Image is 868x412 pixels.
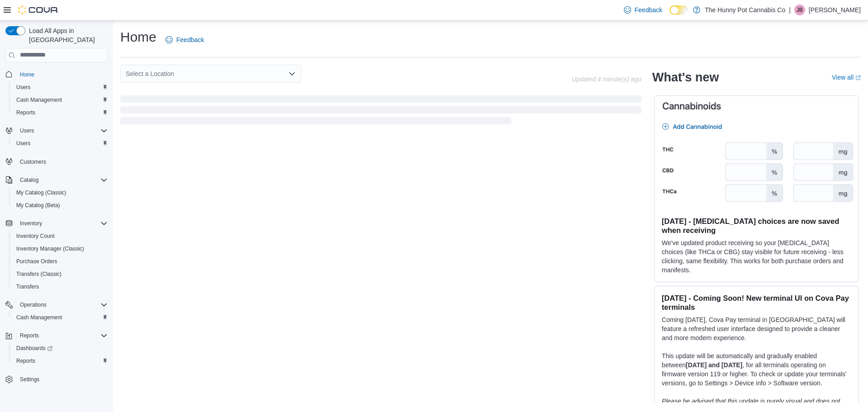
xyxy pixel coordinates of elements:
[9,186,111,199] button: My Catalog (Classic)
[16,175,108,185] span: Catalog
[809,5,861,15] p: [PERSON_NAME]
[9,230,111,242] button: Inventory Count
[652,70,719,85] h2: What's new
[13,82,108,93] span: Users
[16,69,38,80] a: Home
[16,218,108,229] span: Inventory
[9,106,111,119] button: Reports
[13,243,88,254] a: Inventory Manager (Classic)
[20,71,34,78] span: Home
[9,255,111,268] button: Purchase Orders
[2,124,111,137] button: Users
[13,256,108,267] span: Purchase Orders
[16,245,84,252] span: Inventory Manager (Classic)
[20,127,34,134] span: Users
[9,342,111,355] a: Dashboards
[13,355,39,366] a: Reports
[13,343,56,354] a: Dashboards
[16,69,108,80] span: Home
[2,373,111,386] button: Settings
[16,270,61,278] span: Transfers (Classic)
[16,314,62,321] span: Cash Management
[20,158,46,166] span: Customers
[16,96,62,104] span: Cash Management
[794,5,805,15] div: Jessie Britton
[16,330,42,341] button: Reports
[16,218,46,229] button: Inventory
[16,84,30,91] span: Users
[20,301,47,308] span: Operations
[662,315,851,342] p: Coming [DATE], Cova Pay terminal in [GEOGRAPHIC_DATA] will feature a refreshed user interface des...
[16,202,60,209] span: My Catalog (Beta)
[9,81,111,94] button: Users
[16,175,42,185] button: Catalog
[13,95,66,105] a: Cash Management
[16,109,35,116] span: Reports
[13,107,108,118] span: Reports
[20,376,39,383] span: Settings
[13,82,34,93] a: Users
[662,294,851,312] h3: [DATE] - Coming Soon! New terminal UI on Cova Pay terminals
[9,280,111,293] button: Transfers
[662,351,851,388] p: This update will be automatically and gradually enabled between , for all terminals operating on ...
[670,15,670,15] span: Dark Mode
[176,35,204,44] span: Feedback
[16,232,55,240] span: Inventory Count
[25,26,108,44] span: Load All Apps in [GEOGRAPHIC_DATA]
[9,137,111,150] button: Users
[16,345,52,352] span: Dashboards
[16,125,38,136] button: Users
[20,332,39,339] span: Reports
[620,1,666,19] a: Feedback
[13,281,108,292] span: Transfers
[18,5,59,14] img: Cova
[13,355,108,366] span: Reports
[13,95,108,105] span: Cash Management
[162,31,208,49] a: Feedback
[13,107,39,118] a: Reports
[789,5,791,15] p: |
[5,64,108,410] nav: Complex example
[16,258,57,265] span: Purchase Orders
[670,5,689,15] input: Dark Mode
[120,28,156,46] h1: Home
[13,256,61,267] a: Purchase Orders
[662,238,851,275] p: We've updated product receiving so your [MEDICAL_DATA] choices (like THCa or CBG) stay visible fo...
[13,243,108,254] span: Inventory Manager (Classic)
[16,330,108,341] span: Reports
[2,329,111,342] button: Reports
[16,374,43,385] a: Settings
[2,68,111,81] button: Home
[9,94,111,106] button: Cash Management
[13,281,42,292] a: Transfers
[16,299,108,310] span: Operations
[16,156,50,167] a: Customers
[13,200,64,211] a: My Catalog (Beta)
[2,155,111,168] button: Customers
[13,269,65,279] a: Transfers (Classic)
[16,374,108,385] span: Settings
[9,268,111,280] button: Transfers (Classic)
[13,138,108,149] span: Users
[797,5,803,15] span: JB
[13,187,70,198] a: My Catalog (Classic)
[20,176,38,184] span: Catalog
[13,343,108,354] span: Dashboards
[13,312,108,323] span: Cash Management
[686,361,742,369] strong: [DATE] and [DATE]
[855,75,861,81] svg: External link
[13,269,108,279] span: Transfers (Classic)
[705,5,785,15] p: The Hunny Pot Cannabis Co
[16,299,50,310] button: Operations
[2,217,111,230] button: Inventory
[832,74,861,81] a: View allExternal link
[13,200,108,211] span: My Catalog (Beta)
[662,217,851,235] h3: [DATE] - [MEDICAL_DATA] choices are now saved when receiving
[635,5,662,14] span: Feedback
[16,156,108,167] span: Customers
[16,283,39,290] span: Transfers
[288,70,296,77] button: Open list of options
[2,298,111,311] button: Operations
[16,125,108,136] span: Users
[20,220,42,227] span: Inventory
